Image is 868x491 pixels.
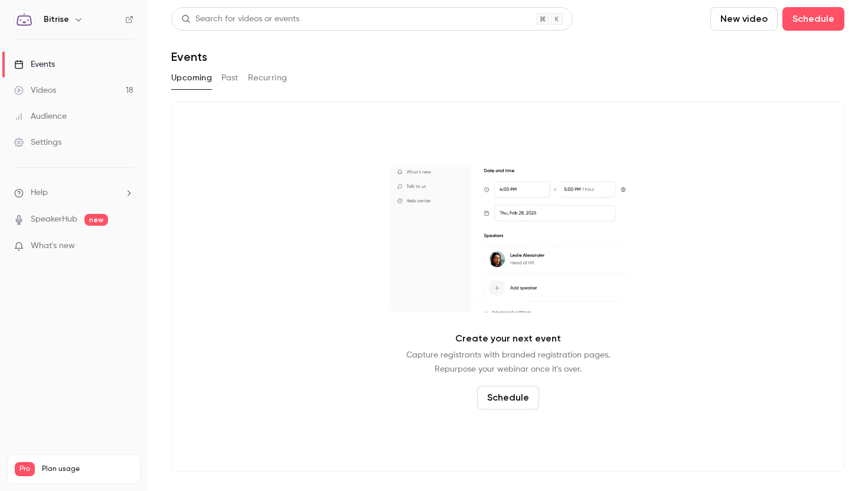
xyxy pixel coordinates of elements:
div: Audience [14,110,67,122]
button: Upcoming [171,69,212,87]
div: Search for videos or events [181,13,299,25]
a: SpeakerHub [31,213,77,226]
span: Help [31,187,48,199]
div: Events [14,58,55,70]
span: Pro [15,462,35,476]
span: What's new [31,240,75,252]
h6: Bitrise [44,14,69,25]
span: Plan usage [42,464,133,474]
div: Videos [14,84,56,96]
iframe: Noticeable Trigger [119,241,133,252]
button: Past [221,69,239,87]
h1: Events [171,50,207,64]
img: Bitrise [15,10,34,29]
p: Capture registrants with branded registration pages. Repurpose your webinar once it's over. [406,348,610,376]
button: Schedule [477,386,539,409]
div: Settings [14,136,61,148]
span: new [84,214,108,226]
p: Create your next event [455,331,561,346]
button: Recurring [248,69,288,87]
li: help-dropdown-opener [14,187,133,199]
button: Schedule [782,7,844,31]
button: New video [710,7,778,31]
